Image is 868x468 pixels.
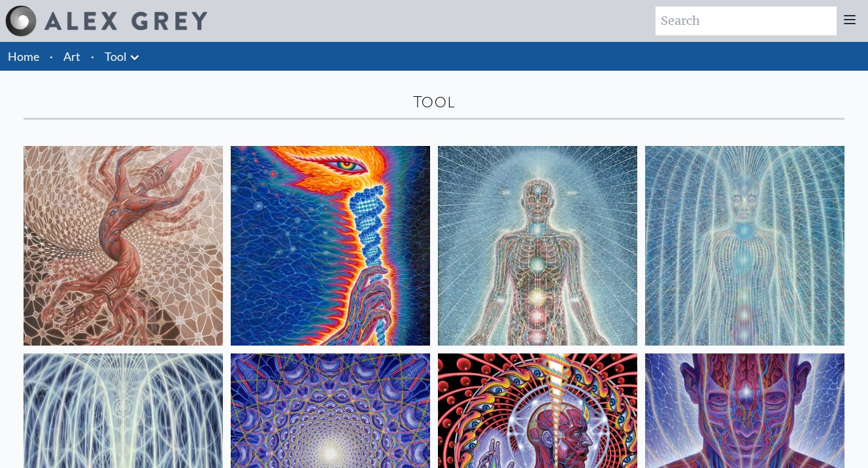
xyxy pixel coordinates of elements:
[105,47,127,65] a: Tool
[86,42,99,71] li: ·
[8,49,39,63] a: Home
[44,42,58,71] li: ·
[63,47,80,65] a: Art
[24,92,844,113] div: Tool
[656,7,837,35] input: Search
